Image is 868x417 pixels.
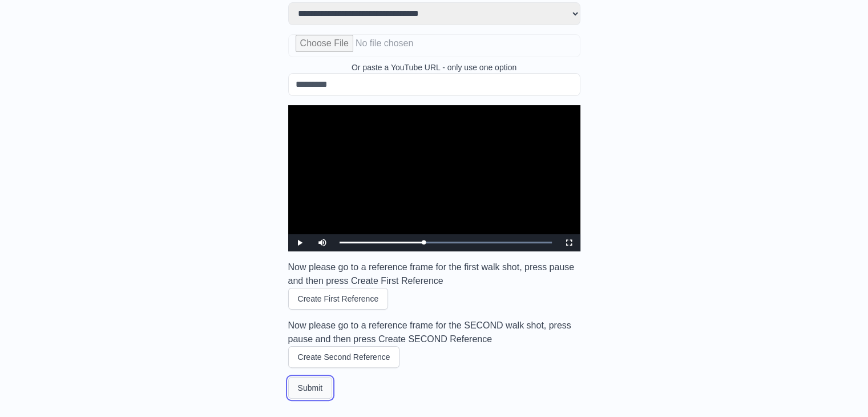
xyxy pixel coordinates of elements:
[288,377,333,399] button: Submit
[311,234,334,251] button: Mute
[558,234,580,251] button: Fullscreen
[288,288,389,310] button: Create First Reference
[288,105,580,251] div: Video Player
[340,242,552,243] div: Progress Bar
[288,319,580,346] h3: Now please go to a reference frame for the SECOND walk shot, press pause and then press Create SE...
[288,234,311,251] button: Play
[288,346,400,368] button: Create Second Reference
[288,62,580,73] p: Or paste a YouTube URL - only use one option
[288,260,580,288] h3: Now please go to a reference frame for the first walk shot, press pause and then press Create Fir...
